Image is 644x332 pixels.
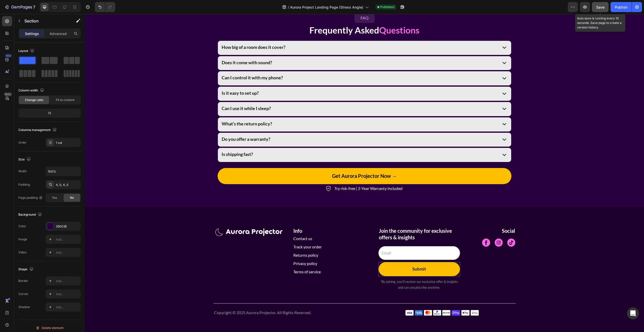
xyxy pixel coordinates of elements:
[18,156,32,163] div: Size
[129,295,276,302] h3: Copyright © 2025 Aurora Projector. All Rights Reserved.
[95,2,115,12] div: Undo/Redo
[18,182,30,187] div: Padding
[410,224,418,233] img: Alt Image
[209,222,227,227] span: Contact us
[137,91,186,97] strong: Can I use it while I sleep?
[36,325,63,331] div: Delete element
[46,167,80,176] input: Auto
[18,224,26,228] div: Color
[290,5,363,10] span: Aurora Project Landing Page (Stress Angle)
[5,54,12,58] div: 450
[294,248,375,262] button: Submit
[592,2,609,12] button: Save
[18,292,28,296] div: Corner
[294,11,335,21] strong: Questions
[137,107,187,112] strong: What’s the return policy?
[18,266,34,273] div: Shape
[85,14,644,332] iframe: Design area
[18,211,43,218] div: Background
[19,110,80,117] div: 12
[137,61,198,66] strong: Can I control it with my phone?
[397,224,406,233] img: Alt Image
[18,127,58,134] div: Columns management
[56,98,74,102] span: Fit to content
[56,141,79,145] div: 1 col
[410,224,418,233] a: Image Title
[294,214,367,226] span: Join the community for exclusive offers & insights
[380,5,394,9] span: Published
[417,214,430,220] span: Social
[137,137,168,143] strong: Is shipping fast?
[276,2,284,6] p: FAQ
[294,265,375,277] p: *By joining, you'll receive our exclusive offer & insights and can unsubscribe anytime.
[422,224,431,233] img: Alt Image
[209,214,217,220] span: Info
[137,46,187,51] strong: Does it come with sound?
[25,98,43,102] span: Change ratio
[56,237,79,242] div: Add...
[56,250,79,255] div: Add...
[18,48,35,54] div: Layout
[18,237,27,242] div: Image
[56,224,79,229] div: 29003E
[56,183,79,187] div: 4, 0, 4, 0
[129,213,200,223] img: gempages_580897066922804142-911a2363-92ec-4973-b0c7-95aa993f15fe.svg
[18,169,27,174] div: Width
[209,230,237,235] span: Track your order
[56,292,79,296] div: Add...
[18,324,81,332] button: Delete element
[397,224,406,233] a: Image Title
[225,11,294,21] strong: Frequently Asked
[25,31,39,36] p: Settings
[615,5,627,10] div: Publish
[596,5,605,9] span: Save
[611,2,632,12] button: Publish
[33,4,35,10] p: 7
[209,239,233,243] span: Returns policy
[250,171,318,178] p: Try risk-free | 2-Year Warranty Included
[133,154,427,170] button: <p><span style="color:#000000;font-size:20px;"><strong>Get Aurora Projector Now →</strong></span>...
[627,307,639,319] div: Open Intercom Messenger
[209,255,236,260] span: Terms of service
[18,279,28,283] div: Border
[70,195,74,200] span: No
[18,195,43,200] div: Page padding
[328,251,341,259] div: Submit
[422,224,431,233] a: Image Title
[18,305,30,309] div: Shadow
[320,296,394,302] img: gempages_580897066922804142-489b9374-c34d-4666-abeb-9a1a68591faf.png
[18,250,26,255] div: Video
[2,2,37,12] button: 7
[294,232,375,246] input: Email
[137,76,174,82] strong: Is it easy to set up?
[4,92,12,96] div: Beta
[56,279,79,283] div: Add...
[209,247,232,252] span: Privacy policy
[50,31,67,36] p: Advanced
[288,5,289,10] span: /
[52,195,57,200] span: Yes
[137,30,201,36] strong: How big of a room does it cover?
[247,159,312,165] strong: Get Aurora Projector Now →
[56,305,79,310] div: Add...
[24,18,66,24] p: Section
[18,87,45,94] div: Column width
[18,140,27,145] div: Order
[137,122,186,128] strong: Do you offer a warranty?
